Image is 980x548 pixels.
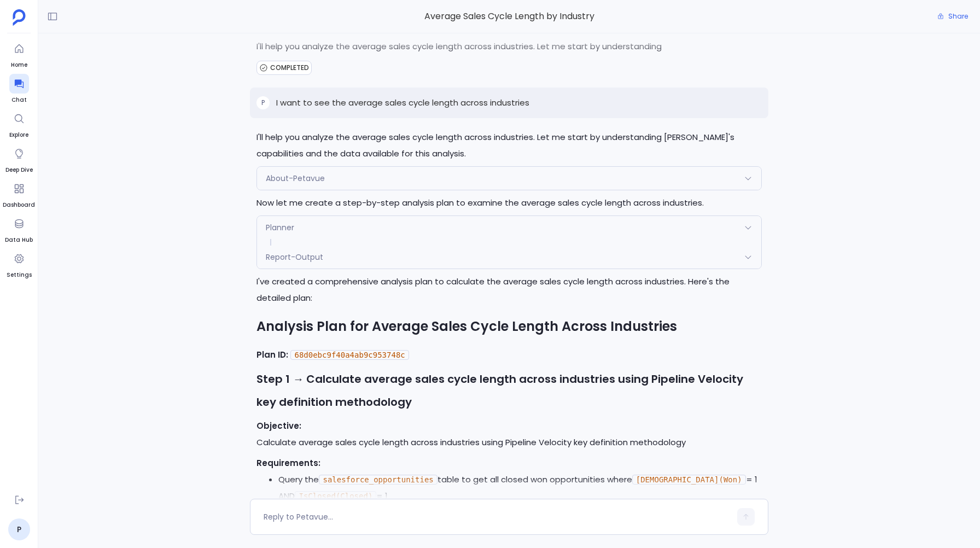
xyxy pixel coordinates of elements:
[256,418,761,451] p: Calculate average sales cycle length across industries using Pipeline Velocity key definition met...
[256,368,761,413] h3: Step 1 → Calculate average sales cycle length across industries using Pipeline Velocity key defin...
[9,74,29,104] a: Chat
[9,96,29,104] span: Chat
[5,144,33,174] a: Deep Dive
[256,195,761,211] p: Now let me create a step-by-step analysis plan to examine the average sales cycle length across i...
[256,349,288,360] strong: Plan ID:
[256,420,301,432] strong: Objective:
[270,63,309,72] span: COMPLETED
[319,475,437,485] code: salesforce_opportunities
[276,96,529,109] p: I want to see the average sales cycle length across industries
[9,131,29,139] span: Explore
[8,518,30,540] a: P
[261,98,265,107] span: P
[266,222,294,233] span: Planner
[13,9,26,26] img: petavue logo
[931,9,975,24] button: Share
[5,166,33,174] span: Deep Dive
[9,61,29,69] span: Home
[9,39,29,69] a: Home
[3,201,35,209] span: Dashboard
[948,12,968,21] span: Share
[256,129,761,162] p: I'll help you analyze the average sales cycle length across industries. Let me start by understan...
[7,271,32,279] span: Settings
[256,313,761,340] h2: Analysis Plan for Average Sales Cycle Length Across Industries
[7,249,32,279] a: Settings
[632,475,746,485] code: [DEMOGRAPHIC_DATA](Won)
[5,236,33,244] span: Data Hub
[3,179,35,209] a: Dashboard
[278,471,761,504] li: Query the table to get all closed won opportunities where = 1 AND = 1
[5,214,33,244] a: Data Hub
[9,109,29,139] a: Explore
[266,252,323,263] span: Report-Output
[266,173,325,184] span: About-Petavue
[256,457,320,469] strong: Requirements:
[290,350,409,360] code: 68d0ebc9f40a4ab9c953748c
[256,273,761,306] p: I've created a comprehensive analysis plan to calculate the average sales cycle length across ind...
[250,9,768,24] span: Average Sales Cycle Length by Industry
